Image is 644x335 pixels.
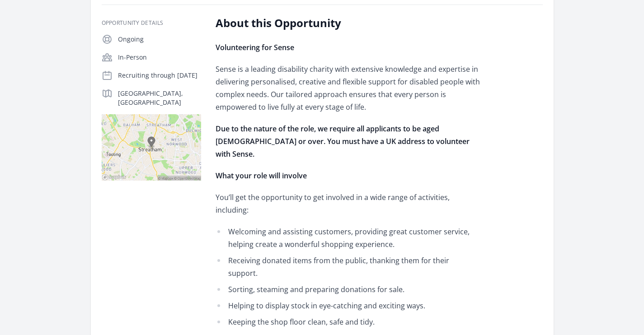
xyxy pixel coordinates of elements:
[216,254,480,279] li: Receiving donated items from the public, thanking them for their support.
[118,35,201,44] p: Ongoing
[216,42,294,52] strong: Volunteering for Sense
[216,299,480,312] li: Helping to display stock in eye-catching and exciting ways.
[216,316,480,328] li: Keeping the shop floor clean, safe and tidy.
[102,19,201,27] h3: Opportunity Details
[118,71,201,80] p: Recruiting through [DATE]
[216,63,480,113] p: Sense is a leading disability charity with extensive knowledge and expertise in delivering person...
[216,124,470,159] strong: Due to the nature of the role, we require all applicants to be aged [DEMOGRAPHIC_DATA] or over. Y...
[216,16,480,30] h2: About this Opportunity
[118,89,201,107] p: [GEOGRAPHIC_DATA], [GEOGRAPHIC_DATA]
[118,53,201,62] p: In-Person
[216,225,480,251] li: Welcoming and assisting customers, providing great customer service, helping create a wonderful s...
[216,171,307,181] strong: What your role will involve
[102,114,201,181] img: Map
[216,283,480,296] li: Sorting, steaming and preparing donations for sale.
[216,191,480,216] p: You’ll get the opportunity to get involved in a wide range of activities, including:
